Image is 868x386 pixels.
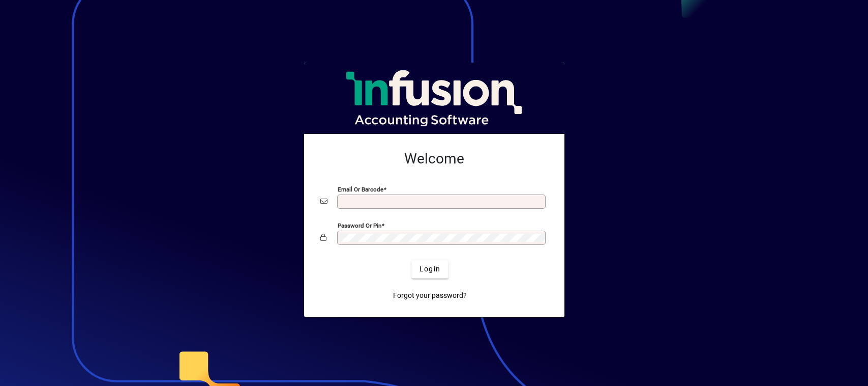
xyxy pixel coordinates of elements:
mat-label: Password or Pin [338,222,381,229]
h2: Welcome [320,150,548,168]
a: Forgot your password? [389,287,471,305]
span: Forgot your password? [393,290,467,301]
span: Login [420,264,440,274]
mat-label: Email or Barcode [338,185,383,192]
button: Login [411,260,448,279]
